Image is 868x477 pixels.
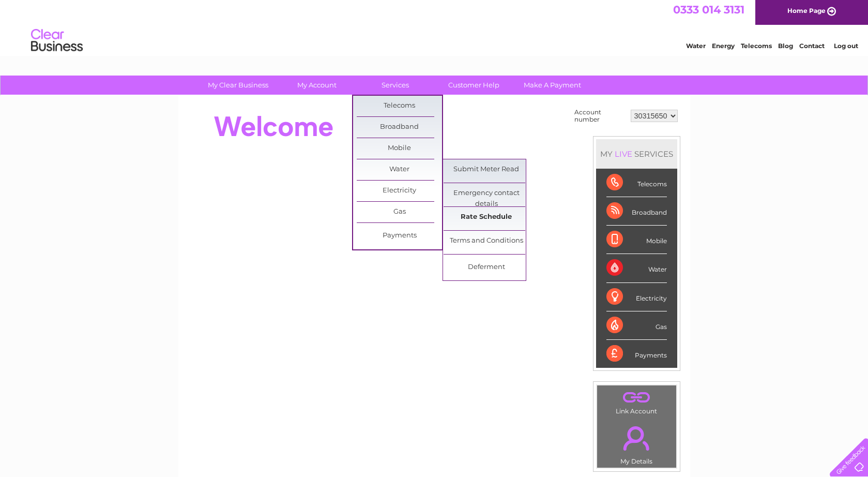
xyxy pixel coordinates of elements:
a: Water [357,159,442,180]
td: Account number [572,106,628,126]
div: Mobile [606,226,667,254]
a: Log out [834,44,858,52]
a: Blog [778,44,793,52]
a: Contact [799,44,825,52]
div: Clear Business is a trading name of Verastar Limited (registered in [GEOGRAPHIC_DATA] No. 3667643... [190,6,679,50]
div: Broadband [606,197,667,226]
a: Emergency contact details [444,183,529,204]
a: Telecoms [741,44,772,52]
a: . [600,388,674,406]
div: Water [606,254,667,282]
a: Energy [712,44,735,52]
div: Electricity [606,283,667,311]
a: Services [353,76,438,95]
a: Water [686,44,706,52]
div: MY SERVICES [596,139,677,169]
a: Deferment [444,257,529,278]
a: Rate Schedule [444,207,529,228]
a: Electricity [357,181,442,201]
a: Terms and Conditions [444,231,529,251]
a: Make A Payment [510,76,595,95]
div: LIVE [613,149,634,159]
td: Link Account [597,385,677,418]
div: Payments [606,340,667,368]
a: . [600,420,674,456]
a: Gas [357,202,442,222]
a: Payments [357,226,442,246]
a: Broadband [357,117,442,138]
a: Mobile [357,138,442,159]
a: My Account [274,76,359,95]
a: 0333 014 3131 [673,5,744,18]
a: Submit Meter Read [444,159,529,180]
td: My Details [597,418,677,468]
div: Telecoms [606,169,667,197]
img: logo.png [31,27,83,58]
a: My Clear Business [195,76,281,95]
div: Gas [606,311,667,340]
a: Telecoms [357,96,442,116]
a: Customer Help [431,76,516,95]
